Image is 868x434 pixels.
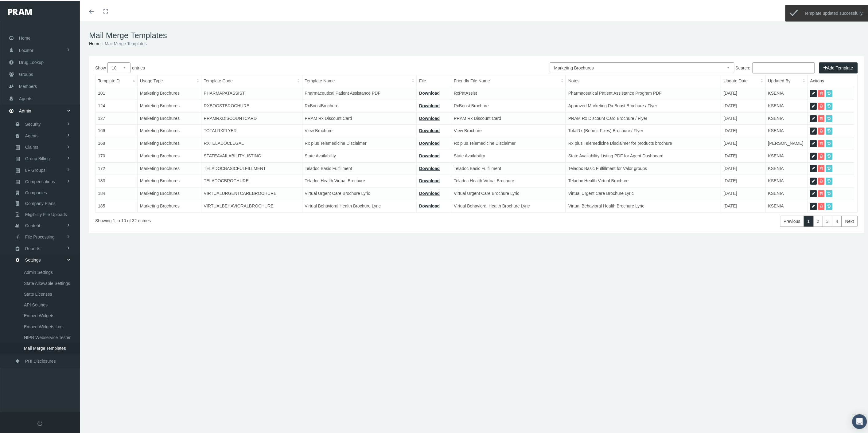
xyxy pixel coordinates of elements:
[95,199,137,211] td: 185
[95,186,137,199] td: 184
[137,98,201,111] td: Marketing Brochures
[95,98,137,111] td: 124
[419,127,440,132] a: Download
[137,86,201,98] td: Marketing Brochures
[813,215,823,226] a: 2
[766,98,808,111] td: KSENIA
[419,140,440,144] a: Download
[808,74,854,86] th: Actions
[826,114,833,121] a: Previous Versions
[826,89,833,96] a: Previous Versions
[566,74,721,86] th: Notes
[721,174,766,186] td: [DATE]
[451,174,566,186] td: Teladoc Health Virtual Brochure
[25,208,67,219] span: Eligibility File Uploads
[201,186,302,199] td: VIRTUALURGENTCAREBROCHURE
[25,186,47,197] span: Companies
[137,111,201,124] td: Marketing Brochures
[766,86,808,98] td: KSENIA
[451,98,566,111] td: RxBoost Brochure
[25,254,41,264] span: Settings
[95,86,137,98] td: 101
[19,55,44,67] span: Drug Lookup
[419,190,440,195] a: Download
[721,98,766,111] td: [DATE]
[95,111,137,124] td: 127
[19,31,30,43] span: Home
[810,189,817,196] a: Edit
[100,39,147,46] li: Mail Merge Templates
[302,148,417,161] td: State Availability
[810,101,817,108] a: Edit
[24,320,63,331] span: Embed Widgets Log
[810,152,817,159] a: Edit
[302,186,417,199] td: Virtual Urgent Care Brochure Lyric
[201,148,302,161] td: STATEAVAILABILITYLISTING
[302,161,417,174] td: Teladoc Basic Fulfillment
[24,266,53,276] span: Admin Settings
[766,161,808,174] td: KSENIA
[25,231,55,241] span: File Processing
[818,101,825,108] a: Delete
[19,92,33,103] span: Agents
[201,174,302,186] td: TELADOCBROCHURE
[419,115,440,120] a: Download
[810,114,817,121] a: Edit
[19,104,31,116] span: Admin
[24,331,71,341] span: NIPR Webservice Tester
[818,176,825,183] a: Delete
[780,215,804,226] a: Previous
[736,61,815,72] label: Search:
[201,98,302,111] td: RXBOOSTBROCHURE
[451,111,566,124] td: PRAM Rx Discount Card
[818,202,825,209] a: Delete
[451,199,566,211] td: Virtual Behavioral Health Brochure Lyric
[819,61,858,72] button: Add Template
[95,61,477,72] label: Show entries
[818,89,825,96] a: Delete
[766,148,808,161] td: KSENIA
[25,141,38,151] span: Claims
[302,86,417,98] td: Pharmaceutical Patient Assistance PDF
[451,148,566,161] td: State Availability
[137,124,201,136] td: Marketing Brochures
[137,199,201,211] td: Marketing Brochures
[721,161,766,174] td: [DATE]
[25,219,40,230] span: Content
[721,111,766,124] td: [DATE]
[24,277,70,287] span: State Allowable Settings
[137,186,201,199] td: Marketing Brochures
[95,148,137,161] td: 170
[810,139,817,146] a: Edit
[24,298,48,309] span: API Settings
[451,86,566,98] td: RxPatAssist
[810,126,817,133] a: Edit
[137,174,201,186] td: Marketing Brochures
[721,136,766,149] td: [DATE]
[721,74,766,86] th: Update Date: activate to sort column ascending
[766,199,808,211] td: KSENIA
[566,86,721,98] td: Pharmaceutical Patient Assistance Program PDF
[201,86,302,98] td: PHARMAPATASSIST
[566,186,721,199] td: Virtual Urgent Care Brochure Lyric
[25,175,55,186] span: Compensations
[818,126,825,133] a: Delete
[201,111,302,124] td: PRAMRXDISCOUNTCARD
[566,111,721,124] td: PRAM Rx Discount Card Brochure / Flyer
[302,124,417,136] td: View Brochure
[818,139,825,146] a: Delete
[766,186,808,199] td: KSENIA
[302,136,417,149] td: Rx plus Telemedicine Disclaimer
[823,215,833,226] a: 3
[826,126,833,133] a: Previous Versions
[451,124,566,136] td: View Brochure
[818,114,825,121] a: Delete
[419,152,440,157] a: Download
[419,177,440,182] a: Download
[826,189,833,196] a: Previous Versions
[826,152,833,159] a: Previous Versions
[451,186,566,199] td: Virtual Urgent Care Brochure Lyric
[302,74,417,86] th: Template Name: activate to sort column ascending
[566,124,721,136] td: TotalRx (Benefit Fixes) Brochure / Flyer
[201,199,302,211] td: VIRTUALBEHAVIORALBROCHURE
